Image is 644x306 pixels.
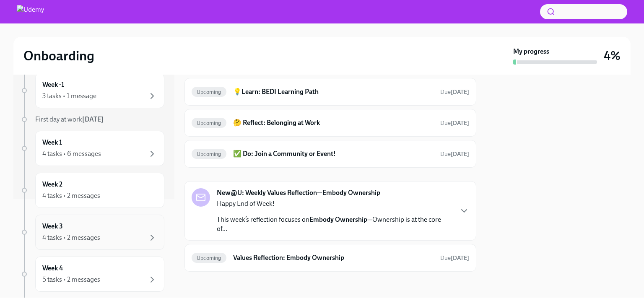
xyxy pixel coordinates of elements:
div: 5 tasks • 2 messages [42,275,100,284]
div: 3 tasks • 1 message [42,91,96,101]
h6: 🤔 Reflect: Belonging at Work [233,118,434,127]
a: Week 34 tasks • 2 messages [20,215,164,250]
span: Due [440,150,469,158]
h6: ✅ Do: Join a Community or Event! [233,149,434,158]
span: Due [440,254,469,262]
h6: Week 3 [42,222,63,231]
span: Due [440,88,469,96]
strong: [DATE] [451,119,469,127]
span: November 1st, 2025 09:00 [440,150,469,158]
a: Week -13 tasks • 1 message [20,73,164,108]
h3: 4% [604,48,621,63]
a: First day at work[DATE] [20,115,164,124]
a: Upcoming💡Learn: BEDI Learning PathDue[DATE] [192,85,469,99]
span: November 2nd, 2025 08:00 [440,254,469,262]
strong: Embody Ownership [309,215,367,223]
h2: Onboarding [23,47,94,64]
a: Week 24 tasks • 2 messages [20,173,164,208]
span: Due [440,119,469,127]
a: UpcomingValues Reflection: Embody OwnershipDue[DATE] [192,251,469,265]
h6: Week 4 [42,264,63,273]
span: Upcoming [192,151,226,157]
span: First day at work [35,115,104,123]
span: Upcoming [192,89,226,95]
p: This week’s reflection focuses on —Ownership is at the core of... [217,215,452,233]
span: Upcoming [192,120,226,126]
strong: New@U: Weekly Values Reflection—Embody Ownership [217,188,380,197]
strong: [DATE] [451,254,469,262]
span: Upcoming [192,255,226,261]
a: Week 45 tasks • 2 messages [20,257,164,292]
strong: My progress [513,47,549,56]
p: Happy End of Week! [217,199,452,208]
a: Week 14 tasks • 6 messages [20,131,164,166]
a: Upcoming🤔 Reflect: Belonging at WorkDue[DATE] [192,116,469,130]
h6: Week -1 [42,80,64,89]
h6: Week 1 [42,138,62,147]
div: 4 tasks • 6 messages [42,149,101,158]
h6: Week 2 [42,180,62,189]
strong: [DATE] [451,88,469,96]
span: November 1st, 2025 09:00 [440,119,469,127]
strong: [DATE] [82,115,104,123]
span: November 1st, 2025 09:00 [440,88,469,96]
div: 4 tasks • 2 messages [42,191,100,200]
strong: [DATE] [451,150,469,158]
div: 4 tasks • 2 messages [42,233,100,242]
h6: Values Reflection: Embody Ownership [233,253,434,262]
h6: 💡Learn: BEDI Learning Path [233,87,434,96]
img: Udemy [17,5,44,18]
a: Upcoming✅ Do: Join a Community or Event!Due[DATE] [192,147,469,161]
